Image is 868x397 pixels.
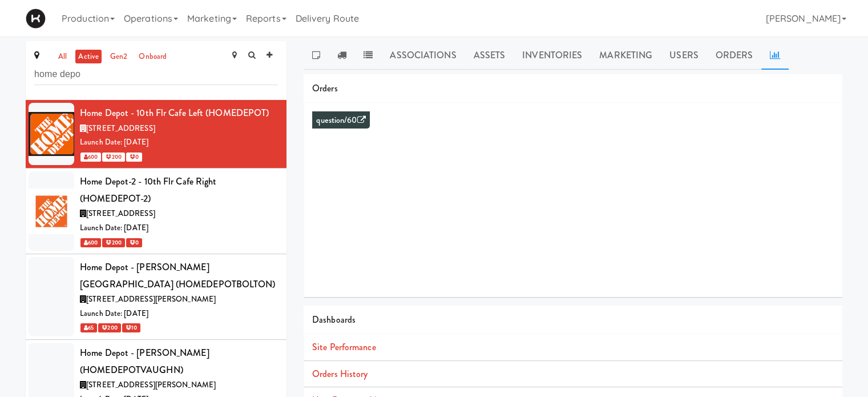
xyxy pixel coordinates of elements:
a: question/60 [316,114,365,126]
span: 200 [102,238,124,247]
li: Home Depot-2 - 10th Flr Cafe Right (HOMEDEPOT-2)[STREET_ADDRESS]Launch Date: [DATE] 600 200 0 [26,169,286,254]
span: 600 [80,238,101,247]
a: Associations [381,41,465,70]
li: Home Depot - [PERSON_NAME][GEOGRAPHIC_DATA] (HOMEDEPOTBOLTON)[STREET_ADDRESS][PERSON_NAME]Launch ... [26,254,286,340]
div: Launch Date: [DATE] [80,307,278,321]
a: onboard [136,50,169,64]
span: 200 [102,153,124,162]
a: Site Performance [312,340,376,354]
div: Home Depot-2 - 10th Flr Cafe Right (HOMEDEPOT-2) [80,173,278,207]
span: 200 [98,323,120,332]
a: Orders History [312,367,368,380]
a: Inventories [514,41,591,70]
span: 0 [126,238,142,247]
span: [STREET_ADDRESS][PERSON_NAME] [86,379,216,390]
a: Orders [707,41,762,70]
div: Launch Date: [DATE] [80,135,278,150]
span: Dashboards [312,313,356,326]
div: Launch Date: [DATE] [80,221,278,235]
img: Micromart [26,9,46,29]
div: Home Depot - 10th Flr Cafe Left (HOMEDEPOT) [80,105,278,122]
span: 10 [122,323,140,332]
a: Assets [465,41,514,70]
a: Users [661,41,707,70]
div: Home Depot - [PERSON_NAME] (HOMEDEPOTVAUGHN) [80,344,278,378]
span: 65 [80,323,97,332]
input: Search site [34,64,278,85]
a: active [75,50,102,64]
a: Marketing [591,41,661,70]
span: 600 [80,153,101,162]
div: Home Depot - [PERSON_NAME][GEOGRAPHIC_DATA] (HOMEDEPOTBOLTON) [80,259,278,292]
span: Orders [312,82,338,95]
span: [STREET_ADDRESS][PERSON_NAME] [86,294,216,304]
span: [STREET_ADDRESS] [86,208,155,219]
span: 0 [126,153,142,162]
a: all [55,50,70,64]
span: [STREET_ADDRESS] [86,123,155,134]
li: Home Depot - 10th Flr Cafe Left (HOMEDEPOT)[STREET_ADDRESS]Launch Date: [DATE] 600 200 0 [26,100,286,169]
a: gen2 [107,50,130,64]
